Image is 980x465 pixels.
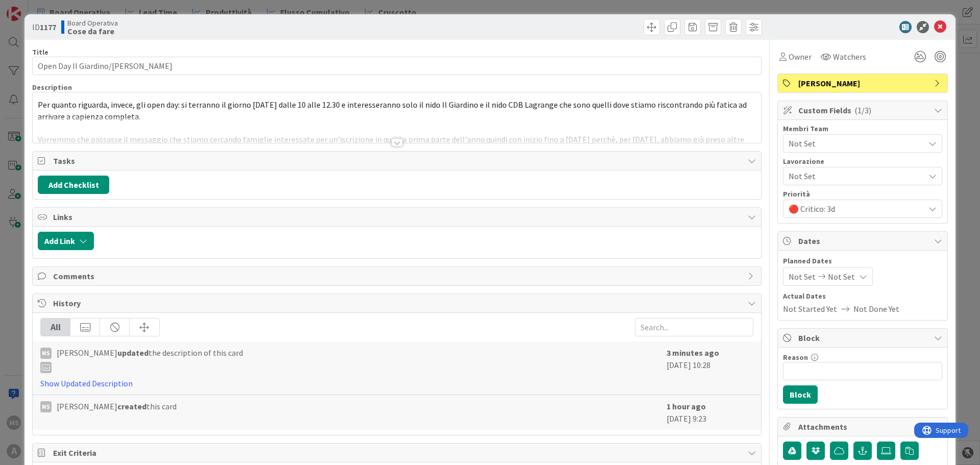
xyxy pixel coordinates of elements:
[667,348,719,358] b: 3 minutes ago
[40,22,56,32] b: 1177
[40,378,133,388] a: Show Updated Description
[853,303,899,315] span: Not Done Yet
[40,401,52,412] div: MS
[789,169,919,183] span: Not Set
[38,100,748,121] span: Per quanto riguarda, invece, gli open day: si terranno il giorno [DATE] dalle 10 alle 12.30 e int...
[789,51,812,63] span: Owner
[798,104,929,116] span: Custom Fields
[789,203,924,215] span: 🔴 Critico: 3d
[32,83,72,92] span: Description
[798,77,929,89] span: [PERSON_NAME]
[21,2,46,14] span: Support
[53,155,743,167] span: Tasks
[32,21,56,33] span: ID
[789,271,816,283] span: Not Set
[783,125,942,132] div: Membri Team
[828,271,855,283] span: Not Set
[854,105,871,115] span: ( 1/3 )
[53,297,743,309] span: History
[67,27,118,35] b: Cose da fare
[798,421,929,433] span: Attachments
[117,348,149,358] b: updated
[53,447,743,459] span: Exit Criteria
[117,401,146,411] b: created
[38,176,109,194] button: Add Checklist
[667,400,753,425] div: [DATE] 9:23
[67,19,118,27] span: Board Operativa
[783,190,942,198] div: Priorità
[53,270,743,282] span: Comments
[57,400,177,412] span: [PERSON_NAME] this card
[667,401,706,411] b: 1 hour ago
[783,256,942,266] span: Planned Dates
[40,348,52,359] div: MS
[798,235,929,247] span: Dates
[38,232,94,250] button: Add Link
[783,303,837,315] span: Not Started Yet
[32,57,762,75] input: type card name here...
[667,347,753,389] div: [DATE] 10:28
[783,353,808,362] label: Reason
[798,332,929,344] span: Block
[57,347,243,373] span: [PERSON_NAME] the description of this card
[783,158,942,165] div: Lavorazione
[53,211,743,223] span: Links
[789,137,924,150] span: Not Set
[32,47,48,57] label: Title
[833,51,866,63] span: Watchers
[783,291,942,302] span: Actual Dates
[41,319,70,336] div: All
[783,385,818,404] button: Block
[635,318,753,336] input: Search...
